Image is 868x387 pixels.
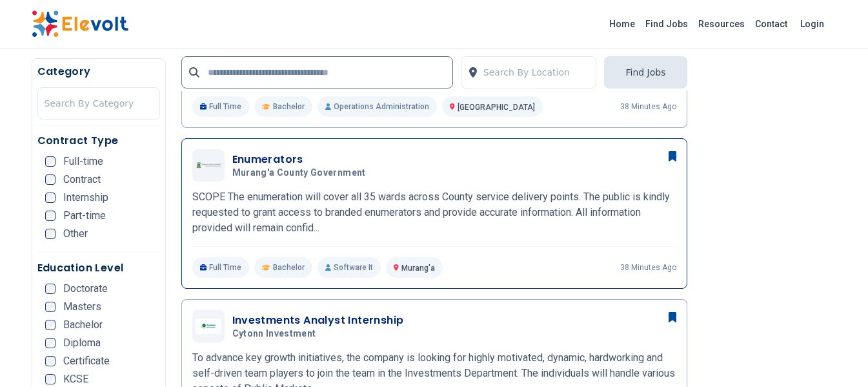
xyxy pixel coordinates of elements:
[45,156,56,167] input: Full-time
[401,264,435,273] span: Murang'a
[63,374,88,384] span: KCSE
[45,174,56,185] input: Contract
[458,103,535,112] span: [GEOGRAPHIC_DATA]
[63,229,88,239] span: Other
[232,313,404,328] h3: Investments Analyst Internship
[63,356,110,366] span: Certificate
[604,14,640,34] a: Home
[196,162,221,169] img: Murang'a County Government
[192,189,676,236] p: SCOPE The enumeration will cover all 35 wards across County service delivery points. The public i...
[693,14,750,34] a: Resources
[45,338,56,348] input: Diploma
[63,156,103,167] span: Full-time
[45,211,56,221] input: Part-time
[196,319,221,334] img: Cytonn Investment
[750,14,792,34] a: Contact
[63,193,108,203] span: Internship
[32,10,128,37] img: Elevolt
[232,152,371,167] h3: Enumerators
[192,149,676,278] a: Murang'a County GovernmentEnumeratorsMurang'a County GovernmentSCOPE The enumeration will cover a...
[63,174,101,185] span: Contract
[45,356,56,366] input: Certificate
[273,262,305,273] span: Bachelor
[45,193,56,203] input: Internship
[318,96,437,117] p: Operations Administration
[37,133,160,149] h5: Contract Type
[604,56,687,89] button: Find Jobs
[63,211,106,221] span: Part-time
[192,257,250,278] p: Full Time
[45,374,56,384] input: KCSE
[232,167,366,179] span: Murang'a County Government
[620,101,676,112] p: 38 minutes ago
[63,338,101,348] span: Diploma
[45,320,56,330] input: Bachelor
[620,262,676,273] p: 38 minutes ago
[192,96,250,117] p: Full Time
[640,14,693,34] a: Find Jobs
[45,284,56,294] input: Doctorate
[63,302,101,312] span: Masters
[63,284,108,294] span: Doctorate
[45,229,56,239] input: Other
[63,320,103,330] span: Bachelor
[803,325,868,387] iframe: Chat Widget
[232,328,316,340] span: Cytonn Investment
[37,260,160,276] h5: Education Level
[37,64,160,79] h5: Category
[273,101,305,112] span: Bachelor
[45,302,56,312] input: Masters
[318,257,381,278] p: Software It
[792,11,832,37] a: Login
